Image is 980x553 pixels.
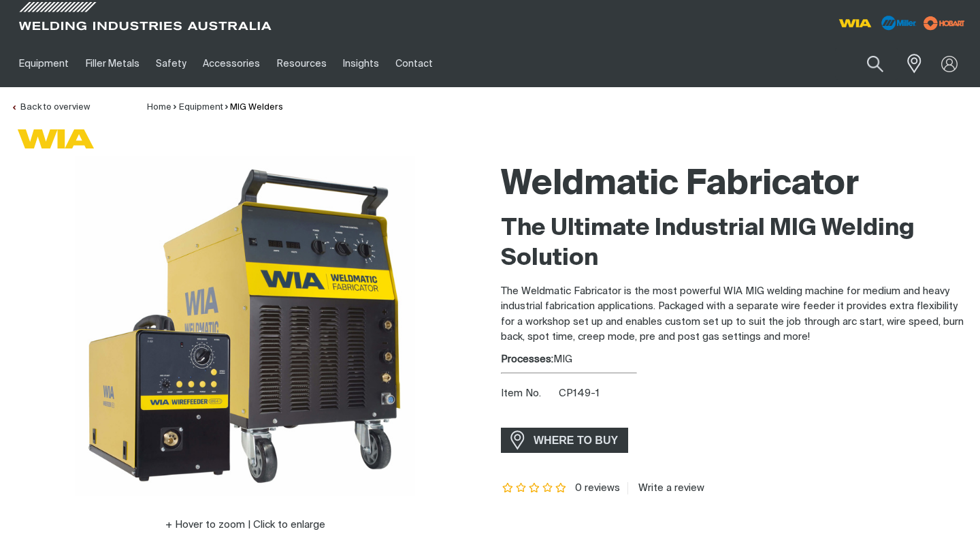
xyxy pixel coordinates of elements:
[835,48,898,80] input: Product name or item number...
[501,428,628,453] a: WHERE TO BUY
[501,352,969,368] div: MIG
[559,388,600,398] span: CP149-1
[75,156,415,496] img: Weldmatic Fabricator
[501,484,568,493] span: Rating: {0}
[269,40,335,87] a: Resources
[852,48,898,80] button: Search products
[335,40,387,87] a: Insights
[501,214,969,274] h2: The Ultimate Industrial MIG Welding Solution
[387,40,441,87] a: Contact
[179,103,223,112] a: Equipment
[501,284,969,345] p: The Weldmatic Fabricator is the most powerful WIA MIG welding machine for medium and heavy indust...
[147,101,283,114] nav: Breadcrumb
[157,517,333,533] button: Hover to zoom | Click to enlarge
[501,354,553,364] strong: Processes:
[11,103,90,112] a: Back to overview of MIG Welders
[919,13,969,33] img: miller
[575,483,620,493] span: 0 reviews
[11,40,730,87] nav: Main
[195,40,268,87] a: Accessories
[77,40,147,87] a: Filler Metals
[627,482,704,494] a: Write a review
[525,430,627,452] span: WHERE TO BUY
[11,40,77,87] a: Equipment
[148,40,195,87] a: Safety
[501,163,969,207] h1: Weldmatic Fabricator
[147,103,171,112] a: Home
[230,103,283,112] a: MIG Welders
[501,386,556,402] span: Item No.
